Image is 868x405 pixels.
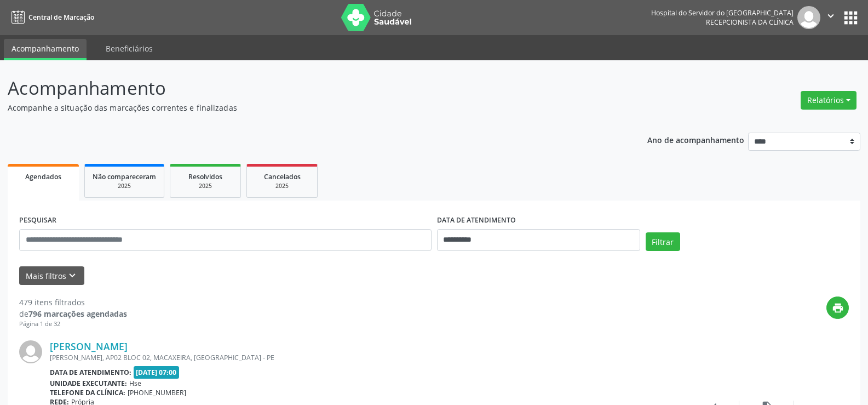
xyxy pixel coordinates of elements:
[19,308,127,320] div: de
[134,366,180,379] span: [DATE] 07:00
[647,133,744,146] p: Ano de acompanhamento
[841,8,860,27] button: apps
[19,320,127,329] div: Página 1 de 32
[832,302,844,314] i: print
[797,6,820,29] img: img
[825,10,837,22] i: 
[651,8,794,18] div: Hospital do Servidor do [GEOGRAPHIC_DATA]
[264,172,301,181] span: Cancelados
[28,309,127,319] strong: 796 marcações agendadas
[820,6,841,29] button: 
[19,212,56,229] label: PESQUISAR
[93,182,156,190] div: 2025
[50,353,685,362] div: [PERSON_NAME], AP02 BLOC 02, MACAXEIRA, [GEOGRAPHIC_DATA] - PE
[128,388,186,397] span: [PHONE_NUMBER]
[255,182,309,190] div: 2025
[8,8,94,26] a: Central de Marcação
[19,266,84,286] button: Mais filtroskeyboard_arrow_down
[50,379,127,388] b: Unidade executante:
[178,182,233,190] div: 2025
[646,232,680,251] button: Filtrar
[129,379,141,388] span: Hse
[66,270,78,282] i: keyboard_arrow_down
[19,340,42,363] img: img
[25,172,61,181] span: Agendados
[8,102,605,113] p: Acompanhe a situação das marcações correntes e finalizadas
[93,172,156,181] span: Não compareceram
[8,75,605,102] p: Acompanhamento
[19,296,127,308] div: 479 itens filtrados
[98,39,160,58] a: Beneficiários
[188,172,222,181] span: Resolvidos
[28,13,94,22] span: Central de Marcação
[437,212,516,229] label: DATA DE ATENDIMENTO
[50,368,131,377] b: Data de atendimento:
[50,340,128,352] a: [PERSON_NAME]
[706,18,794,27] span: Recepcionista da clínica
[4,39,87,60] a: Acompanhamento
[50,388,125,397] b: Telefone da clínica:
[826,296,849,319] button: print
[801,91,856,110] button: Relatórios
